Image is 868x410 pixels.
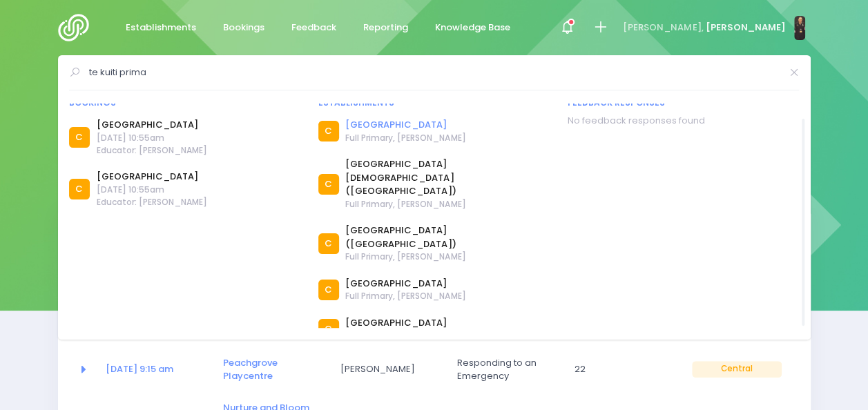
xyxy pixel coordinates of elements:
a: Bookings [212,14,276,41]
td: Responding to an Emergency [448,347,566,392]
span: Feedback [291,21,336,35]
span: [DATE] 10:55am [97,184,207,196]
td: 22 [566,347,683,392]
div: C [318,319,339,340]
span: Bookings [223,21,264,35]
a: Establishments [115,14,208,41]
td: <a href="https://app.stjis.org.nz/establishments/204584" class="font-weight-bold">Peachgrove Play... [214,347,331,392]
span: Full Primary, [PERSON_NAME] [345,251,550,263]
span: Full Primary, [PERSON_NAME] [345,198,550,211]
div: No feedback responses found [567,114,799,128]
span: Full Primary, [PERSON_NAME] [345,132,465,144]
span: 22 [575,362,664,376]
span: Educator: [PERSON_NAME] [97,196,207,208]
a: [DATE] 9:15 am [106,362,173,375]
div: Establishments [318,97,550,109]
td: Central [683,347,791,392]
td: <a href="https://app.stjis.org.nz/bookings/523867" class="font-weight-bold">01 Sep at 9:15 am</a> [97,347,214,392]
span: Establishments [126,21,196,35]
span: [DATE] 10:55am [97,132,207,144]
span: Central [692,361,782,378]
img: N [794,16,805,40]
div: C [318,121,339,141]
span: Responding to an Emergency [457,356,547,383]
span: [PERSON_NAME] [705,21,785,35]
a: Peachgrove Playcentre [223,356,278,383]
span: Knowledge Base [435,21,510,35]
span: Full Primary, [PERSON_NAME] [345,290,465,302]
a: [GEOGRAPHIC_DATA][DEMOGRAPHIC_DATA] ([GEOGRAPHIC_DATA]) [345,157,550,198]
a: [GEOGRAPHIC_DATA] [345,277,465,291]
input: Search for anything (like establishments, bookings, or feedback) [89,62,780,83]
span: [PERSON_NAME] [340,362,430,376]
img: Logo [58,14,97,41]
a: [GEOGRAPHIC_DATA] [97,118,207,132]
div: C [318,233,339,254]
td: Raelene Gaffaney [331,347,448,392]
a: Feedback [280,14,348,41]
div: C [318,280,339,300]
a: [GEOGRAPHIC_DATA] ([GEOGRAPHIC_DATA]) [345,224,550,251]
a: [GEOGRAPHIC_DATA] [97,170,207,184]
a: [GEOGRAPHIC_DATA] [345,118,465,132]
div: C [69,127,90,148]
a: [GEOGRAPHIC_DATA] [345,316,465,330]
div: C [318,174,339,195]
div: C [69,179,90,199]
span: Educator: [PERSON_NAME] [97,144,207,157]
div: Feedback responses [567,97,799,109]
div: Bookings [69,97,301,109]
span: [PERSON_NAME], [623,21,703,35]
span: Reporting [363,21,408,35]
a: Knowledge Base [424,14,522,41]
a: Reporting [352,14,420,41]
